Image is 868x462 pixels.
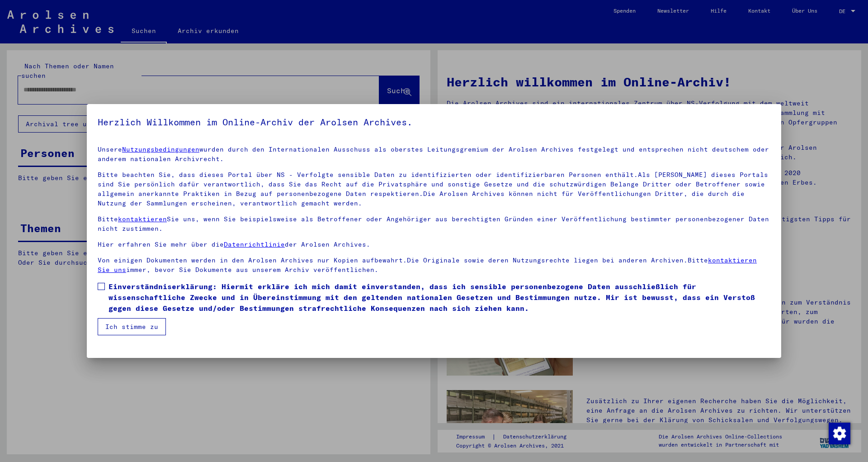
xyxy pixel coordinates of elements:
p: Bitte beachten Sie, dass dieses Portal über NS - Verfolgte sensible Daten zu identifizierten oder... [98,170,770,208]
a: Nutzungsbedingungen [122,145,199,153]
img: Zustimmung ändern [829,423,850,444]
a: Datenrichtlinie [224,240,285,248]
button: Ich stimme zu [98,318,166,335]
a: kontaktieren [118,215,167,223]
p: Bitte Sie uns, wenn Sie beispielsweise als Betroffener oder Angehöriger aus berechtigten Gründen ... [98,214,770,233]
span: Einverständniserklärung: Hiermit erkläre ich mich damit einverstanden, dass ich sensible personen... [108,281,770,314]
p: Hier erfahren Sie mehr über die der Arolsen Archives. [98,240,770,249]
p: Unsere wurden durch den Internationalen Ausschuss als oberstes Leitungsgremium der Arolsen Archiv... [98,145,770,164]
h5: Herzlich Willkommen im Online-Archiv der Arolsen Archives. [98,115,770,129]
a: kontaktieren Sie uns [98,256,757,274]
p: Von einigen Dokumenten werden in den Arolsen Archives nur Kopien aufbewahrt.Die Originale sowie d... [98,256,770,275]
